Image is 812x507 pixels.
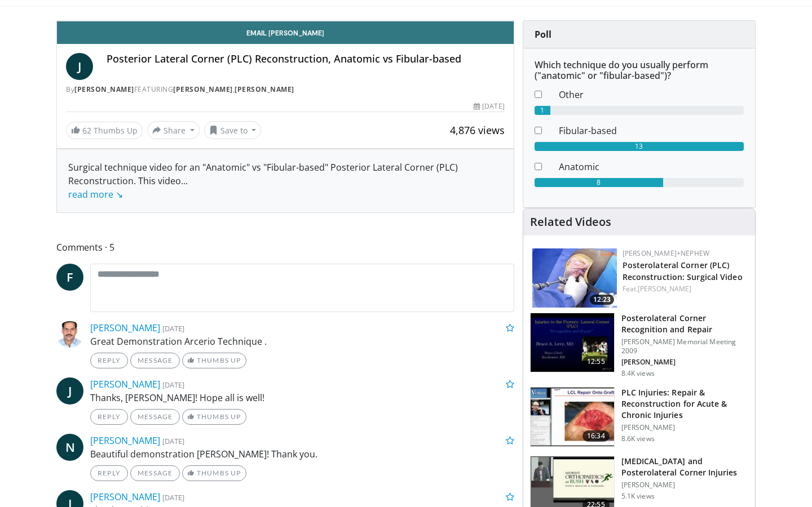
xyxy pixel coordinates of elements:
a: 12:55 Posterolateral Corner Recognition and Repair [PERSON_NAME] Memorial Meeting 2009 [PERSON_NA... [530,313,748,378]
button: Save to [204,121,262,139]
div: [DATE] [474,101,504,112]
button: Share [147,121,200,139]
span: 62 [82,125,91,136]
span: Comments 5 [56,240,514,255]
div: 8 [535,178,664,187]
h3: Posterolateral Corner Recognition and Repair [621,313,748,335]
a: Thumbs Up [182,465,246,481]
a: [PERSON_NAME] [74,84,134,94]
dd: Fibular-based [550,124,752,137]
a: Posterolateral Corner (PLC) Reconstruction: Surgical Video [623,260,743,282]
h3: PLC Injuries: Repair & Reconstruction for Acute & Chronic Injuries [621,387,748,421]
p: 8.4K views [621,369,655,378]
a: [PERSON_NAME] [90,378,160,390]
a: [PERSON_NAME] [90,434,160,447]
a: read more ↘ [68,188,123,201]
p: Beautiful demonstration [PERSON_NAME]! Thank you. [90,447,514,461]
span: 16:34 [582,430,610,442]
div: 1 [535,106,551,115]
p: Thanks, [PERSON_NAME]! Hope all is well! [90,391,514,404]
img: aa71ed70-e7f5-4b18-9de6-7588daab5da2.150x105_q85_crop-smart_upscale.jpg [532,248,617,308]
p: [PERSON_NAME] [621,423,748,432]
img: 291508_0004_1.png.150x105_q85_crop-smart_upscale.jpg [531,388,614,446]
a: Thumbs Up [182,353,246,368]
div: By FEATURING , [66,84,505,95]
p: [PERSON_NAME] Memorial Meeting 2009 [621,337,748,355]
a: Message [130,353,180,368]
a: Reply [90,465,128,481]
a: 12:23 [532,248,617,308]
span: 12:55 [582,356,610,367]
div: Feat. [623,284,746,294]
a: [PERSON_NAME]+Nephew [623,248,709,258]
h4: Related Videos [530,215,611,229]
img: Avatar [56,321,83,348]
a: [PERSON_NAME] [638,284,691,293]
h6: Which technique do you usually perform ("anatomic" or "fibular-based")? [535,60,744,81]
a: Reply [90,353,128,368]
p: Great Demonstration Arcerio Technique . [90,335,514,348]
a: J [56,377,83,404]
a: F [56,264,83,291]
a: N [56,434,83,461]
a: [PERSON_NAME] [90,491,160,503]
small: [DATE] [162,436,184,446]
span: 4,876 views [450,123,505,137]
a: Message [130,409,180,425]
img: 641076_3.png.150x105_q85_crop-smart_upscale.jpg [531,313,614,372]
a: [PERSON_NAME] [173,84,233,94]
video-js: Video Player [57,21,514,21]
small: [DATE] [162,380,184,390]
a: [PERSON_NAME] [235,84,294,94]
a: Email [PERSON_NAME] [57,21,514,44]
small: [DATE] [162,492,184,502]
dd: Anatomic [550,160,752,174]
a: 16:34 PLC Injuries: Repair & Reconstruction for Acute & Chronic Injuries [PERSON_NAME] 8.6K views [530,387,748,447]
dd: Other [550,88,752,101]
p: 5.1K views [621,492,655,501]
a: Message [130,465,180,481]
a: Reply [90,409,128,425]
p: [PERSON_NAME] [621,358,748,367]
strong: Poll [535,28,551,41]
a: [PERSON_NAME] [90,322,160,334]
a: J [66,53,93,80]
div: Surgical technique video for an "Anatomic" vs "Fibular-based" Posterior Lateral Corner (PLC) Reco... [68,161,502,201]
span: 12:23 [590,295,614,305]
p: [PERSON_NAME] [621,481,748,490]
h4: Posterior Lateral Corner (PLC) Reconstruction, Anatomic vs Fibular-based [107,53,505,65]
a: Thumbs Up [182,409,246,425]
small: [DATE] [162,323,184,333]
p: 8.6K views [621,434,655,443]
h3: [MEDICAL_DATA] and Posterolateral Corner Injuries [621,456,748,478]
div: 13 [535,142,744,151]
a: 62 Thumbs Up [66,122,143,139]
